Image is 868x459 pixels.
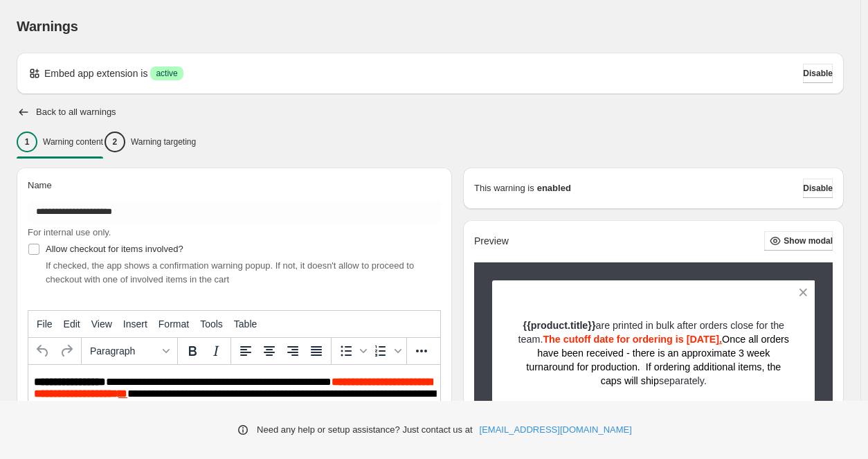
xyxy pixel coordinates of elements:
[64,318,80,330] span: Edit
[474,181,534,195] p: This warning is
[369,339,404,363] div: Numbered list
[55,339,78,363] button: Redo
[46,244,183,254] span: Allow checkout for items involved?
[181,339,204,363] button: Bold
[803,64,833,83] button: Disable
[131,136,196,147] p: Warning targeting
[159,318,189,330] span: Format
[523,320,596,331] strong: {{product.title}}
[43,136,103,147] p: Warning content
[410,339,433,363] button: More...
[803,68,833,79] span: Disable
[46,260,414,285] span: If checked, the app shows a confirmation warning popup. If not, it doesn't allow to proceed to ch...
[17,19,78,34] span: Warnings
[36,107,116,118] h2: Back to all warnings
[105,132,125,152] div: 2
[334,339,369,363] div: Bullet list
[719,334,722,345] span: .
[474,235,509,247] h2: Preview
[516,318,791,388] p: are printed in bulk after orders close for the team. separately.
[305,339,328,363] button: Justify
[200,318,223,330] span: Tools
[480,423,632,437] a: [EMAIL_ADDRESS][DOMAIN_NAME]
[204,339,228,363] button: Italic
[156,68,177,79] span: active
[17,132,37,152] div: 1
[31,339,55,363] button: Undo
[91,318,112,330] span: View
[84,339,174,363] button: Formats
[803,179,833,198] button: Disable
[37,318,53,330] span: File
[281,339,305,363] button: Align right
[543,334,722,345] strong: The cutoff date for ordering is [DATE]
[44,66,147,80] p: Embed app extension is
[28,180,52,190] span: Name
[234,318,257,330] span: Table
[17,127,103,156] button: 1Warning content
[105,127,196,156] button: 2Warning targeting
[764,231,833,251] button: Show modal
[28,365,440,435] iframe: Rich Text Area
[28,227,111,237] span: For internal use only.
[123,318,147,330] span: Insert
[234,339,257,363] button: Align left
[90,345,158,357] span: Paragraph
[784,235,833,246] span: Show modal
[803,183,833,194] span: Disable
[537,181,571,195] strong: enabled
[257,339,281,363] button: Align center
